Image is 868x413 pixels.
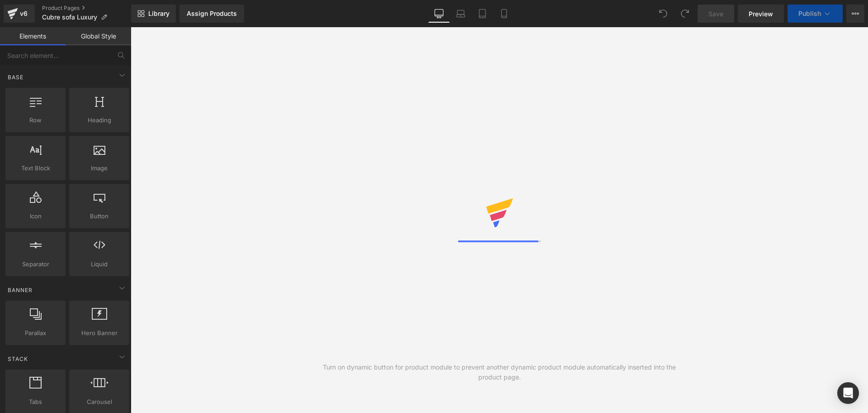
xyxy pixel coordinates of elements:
div: Assign Products [187,10,237,17]
span: Parallax [8,328,63,338]
span: Stack [7,355,29,363]
a: Desktop [428,5,450,23]
span: Publish [798,10,821,17]
a: Laptop [450,5,472,23]
span: Carousel [72,397,127,407]
span: Cubre sofa Luxury [42,14,97,21]
span: Text Block [8,163,63,173]
button: Publish [788,5,843,23]
button: Redo [676,5,694,23]
span: Save [708,9,723,19]
a: v6 [4,5,35,23]
span: Button [72,211,127,221]
span: Base [7,73,24,82]
span: Preview [749,9,773,19]
span: Row [8,115,63,125]
a: Product Pages [42,5,131,12]
span: Liquid [72,259,127,269]
span: Tabs [8,397,63,407]
a: Preview [738,5,784,23]
span: Hero Banner [72,328,127,338]
a: Mobile [493,5,515,23]
div: Turn on dynamic button for product module to prevent another dynamic product module automatically... [315,362,684,382]
button: Undo [654,5,672,23]
button: More [846,5,864,23]
span: Library [148,10,170,18]
div: Open Intercom Messenger [837,382,859,404]
span: Separator [8,259,63,269]
a: Global Style [66,27,131,45]
span: Banner [7,286,33,294]
span: Image [72,163,127,173]
span: Icon [8,211,63,221]
span: Heading [72,115,127,125]
a: Tablet [472,5,493,23]
div: v6 [18,8,29,19]
a: New Library [131,5,176,23]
